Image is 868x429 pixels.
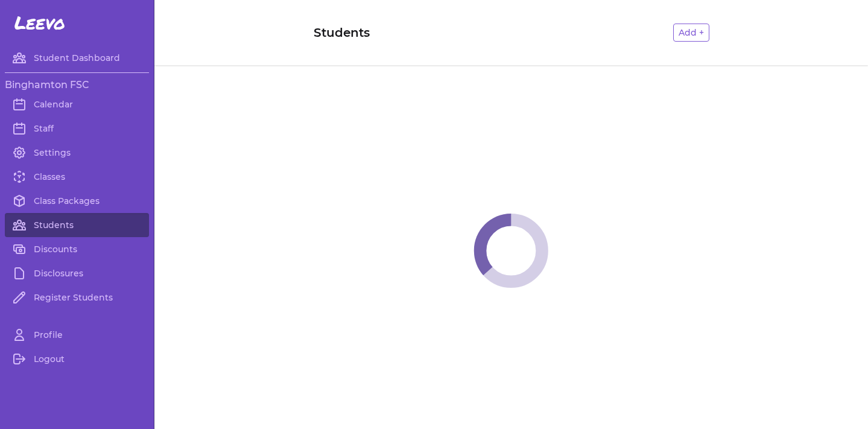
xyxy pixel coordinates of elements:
[5,237,149,261] a: Discounts
[5,116,149,141] a: Staff
[5,323,149,347] a: Profile
[5,213,149,237] a: Students
[5,261,149,285] a: Disclosures
[5,78,149,92] h3: Binghamton FSC
[5,92,149,116] a: Calendar
[5,165,149,189] a: Classes
[5,46,149,70] a: Student Dashboard
[5,141,149,165] a: Settings
[5,347,149,371] a: Logout
[5,189,149,213] a: Class Packages
[673,24,709,42] button: Add +
[5,285,149,310] a: Register Students
[14,12,65,34] span: Leevo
